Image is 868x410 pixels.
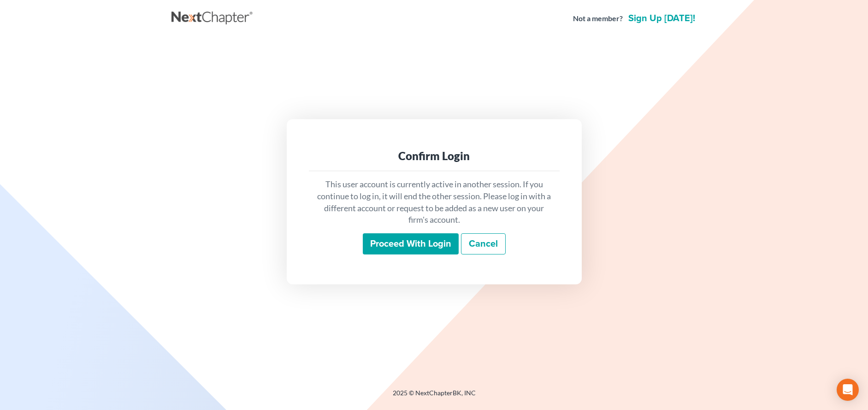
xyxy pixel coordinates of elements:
[363,233,459,254] input: Proceed with login
[626,14,697,23] a: Sign up [DATE]!
[316,179,552,226] p: This user account is currently active in another session. If you continue to log in, it will end ...
[461,233,506,254] a: Cancel
[573,13,623,24] strong: Not a member?
[171,388,697,405] div: 2025 © NextChapterBK, INC
[837,379,859,401] div: Open Intercom Messenger
[316,149,552,163] div: Confirm Login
